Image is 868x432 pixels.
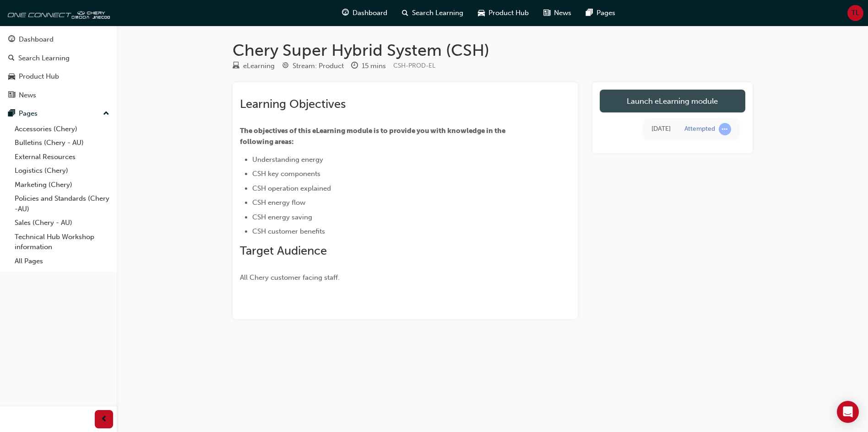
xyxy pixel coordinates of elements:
[4,105,113,122] button: Pages
[471,4,536,22] a: car-iconProduct Hub
[8,36,15,44] span: guage-icon
[393,62,435,69] span: Learning resource code
[8,73,15,81] span: car-icon
[536,4,579,22] a: news-iconNews
[293,61,344,71] div: Stream: Product
[19,34,54,45] div: Dashboard
[597,8,615,18] span: Pages
[11,192,113,216] a: Policies and Standards (Chery -AU)
[351,60,386,72] div: Duration
[282,60,344,72] div: Stream
[4,29,113,105] button: DashboardSearch LearningProduct HubNews
[600,90,745,112] a: Launch eLearning module
[11,164,113,178] a: Logistics (Chery)
[4,87,113,104] a: News
[243,61,275,71] div: eLearning
[4,31,113,48] a: Dashboard
[233,62,239,70] span: learningResourceType_ELEARNING-icon
[847,5,863,21] button: TL
[19,108,38,119] div: Pages
[478,7,485,19] span: car-icon
[252,184,331,192] span: CSH operation explained
[488,8,529,18] span: Product Hub
[101,414,108,425] span: prev-icon
[362,61,386,71] div: 15 mins
[252,170,320,178] span: CSH key components
[719,123,731,135] span: learningRecordVerb_ATTEMPT-icon
[19,90,36,101] div: News
[342,7,349,19] span: guage-icon
[252,155,323,164] span: Understanding energy
[402,7,408,19] span: search-icon
[651,124,671,134] div: Thu Sep 18 2025 10:18:43 GMT+1000 (Australian Eastern Standard Time)
[233,60,275,72] div: Type
[353,8,387,18] span: Dashboard
[335,4,395,22] a: guage-iconDashboard
[852,8,859,18] span: TL
[4,50,113,67] a: Search Learning
[240,273,340,282] span: All Chery customer facing staff.
[554,8,571,18] span: News
[8,54,15,63] span: search-icon
[5,4,110,22] img: oneconnect
[8,110,15,118] span: pages-icon
[240,97,346,111] span: Learning Objectives
[11,136,113,150] a: Bulletins (Chery - AU)
[11,122,113,136] a: Accessories (Chery)
[8,91,15,100] span: news-icon
[351,62,358,70] span: clock-icon
[240,127,507,146] span: The objectives of this eLearning module is to provide you with knowledge in the following areas:
[11,216,113,230] a: Sales (Chery - AU)
[252,198,305,207] span: CSH energy flow
[103,108,109,120] span: up-icon
[18,53,70,64] div: Search Learning
[11,254,113,268] a: All Pages
[252,213,312,221] span: CSH energy saving
[11,150,113,164] a: External Resources
[240,244,327,258] span: Target Audience
[282,62,289,70] span: target-icon
[684,125,715,133] div: Attempted
[11,230,113,254] a: Technical Hub Workshop information
[233,40,753,60] h1: Chery Super Hybrid System (CSH)
[4,68,113,85] a: Product Hub
[837,401,859,423] div: Open Intercom Messenger
[252,227,325,235] span: CSH customer benefits
[586,7,593,19] span: pages-icon
[11,178,113,192] a: Marketing (Chery)
[395,4,471,22] a: search-iconSearch Learning
[579,4,623,22] a: pages-iconPages
[543,7,550,19] span: news-icon
[19,71,59,82] div: Product Hub
[412,8,463,18] span: Search Learning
